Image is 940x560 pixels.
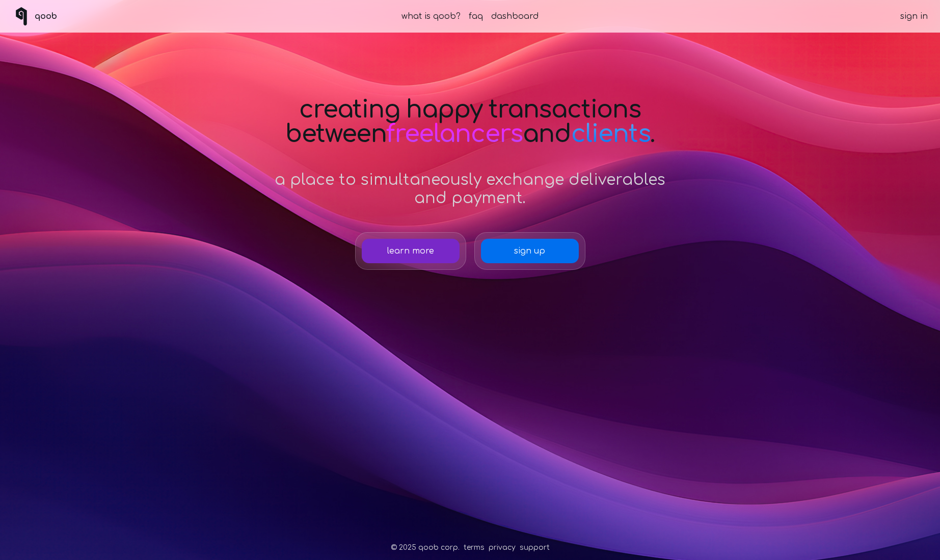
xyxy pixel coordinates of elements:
[481,239,579,263] a: sign up
[401,10,461,22] a: what is qoob?
[571,121,651,148] span: clients
[35,10,57,22] p: qoob
[469,10,483,22] a: faq
[12,7,57,25] a: qoob
[386,121,523,148] span: freelancers
[491,10,539,22] a: dashboard
[285,96,641,148] span: creating happy transactions between
[464,543,485,553] a: terms
[489,543,516,553] a: privacy
[362,239,460,263] a: learn more
[391,543,460,553] span: © 2025 qoob corp.
[523,121,571,148] span: and
[650,121,655,148] span: .
[275,171,666,208] div: a place to simultaneously exchange deliverables and payment.
[520,543,550,553] a: support
[900,10,928,22] a: sign in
